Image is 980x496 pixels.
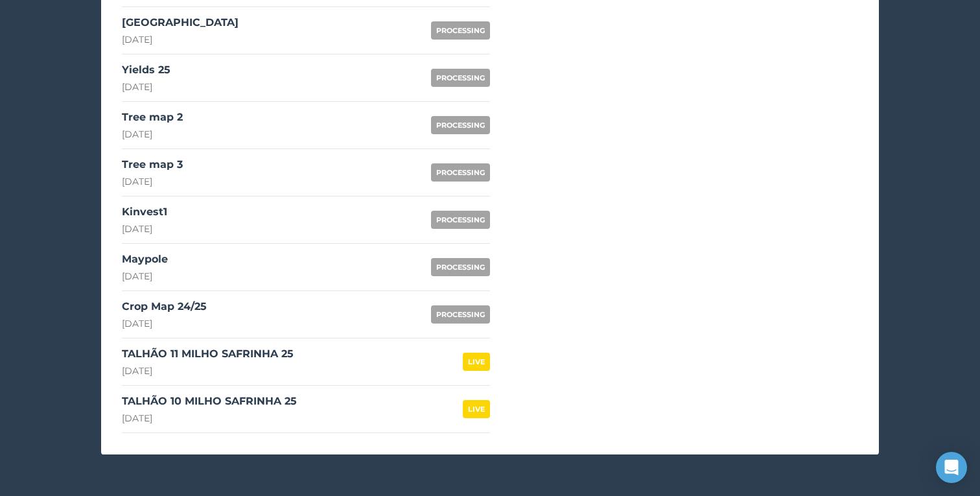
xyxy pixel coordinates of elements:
[122,110,183,125] div: Tree map 2
[122,291,490,338] a: Crop Map 24/25[DATE]PROCESSING
[122,412,297,425] div: [DATE]
[122,386,490,433] a: TALHÃO 10 MILHO SAFRINHA 25[DATE]LIVE
[122,222,167,235] div: [DATE]
[122,33,239,46] div: [DATE]
[122,204,167,220] div: Kinvest1
[122,128,183,141] div: [DATE]
[122,346,294,362] div: TALHÃO 11 MILHO SAFRINHA 25
[122,149,490,196] a: Tree map 3[DATE]PROCESSING
[122,317,207,330] div: [DATE]
[463,353,490,371] div: LIVE
[431,258,490,276] div: PROCESSING
[431,21,490,40] div: PROCESSING
[122,244,490,291] a: Maypole[DATE]PROCESSING
[122,338,490,386] a: TALHÃO 11 MILHO SAFRINHA 25[DATE]LIVE
[122,102,490,149] a: Tree map 2[DATE]PROCESSING
[122,270,168,283] div: [DATE]
[122,299,207,314] div: Crop Map 24/25
[122,196,490,244] a: Kinvest1[DATE]PROCESSING
[122,157,183,172] div: Tree map 3
[936,452,967,483] div: Open Intercom Messenger
[122,7,490,54] a: [GEOGRAPHIC_DATA][DATE]PROCESSING
[122,80,170,93] div: [DATE]
[431,305,490,324] div: PROCESSING
[122,394,297,409] div: TALHÃO 10 MILHO SAFRINHA 25
[431,116,490,134] div: PROCESSING
[431,163,490,182] div: PROCESSING
[122,252,168,267] div: Maypole
[122,62,170,78] div: Yields 25
[463,400,490,418] div: LIVE
[122,364,294,377] div: [DATE]
[431,69,490,87] div: PROCESSING
[431,211,490,229] div: PROCESSING
[122,175,183,188] div: [DATE]
[122,15,239,30] div: [GEOGRAPHIC_DATA]
[122,54,490,102] a: Yields 25[DATE]PROCESSING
